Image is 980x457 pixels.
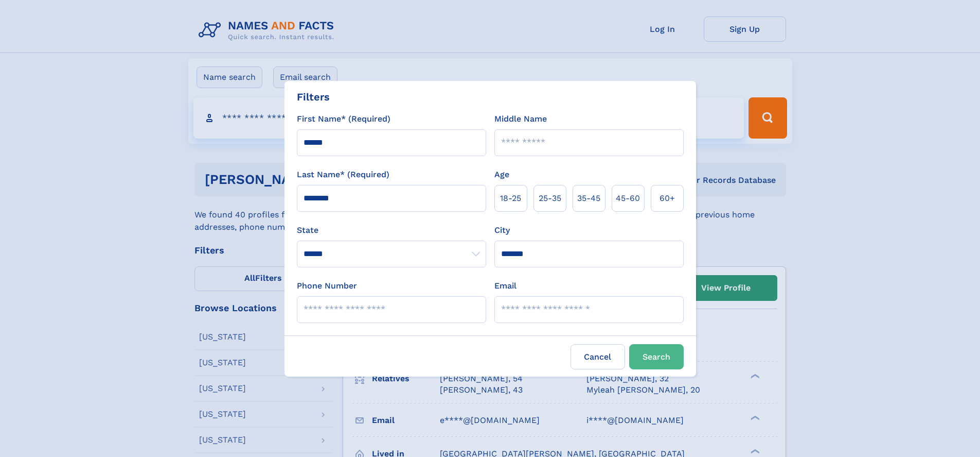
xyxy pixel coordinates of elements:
[539,192,561,205] span: 25‑35
[297,168,389,181] label: Last Name* (Required)
[297,113,390,125] label: First Name* (Required)
[297,89,330,105] div: Filters
[494,113,547,125] label: Middle Name
[629,344,684,369] button: Search
[660,192,675,205] span: 60+
[494,168,509,181] label: Age
[616,192,640,205] span: 45‑60
[571,344,625,369] label: Cancel
[500,192,521,205] span: 18‑25
[297,224,486,236] label: State
[577,192,600,205] span: 35‑45
[494,224,510,236] label: City
[297,280,357,292] label: Phone Number
[494,280,516,292] label: Email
